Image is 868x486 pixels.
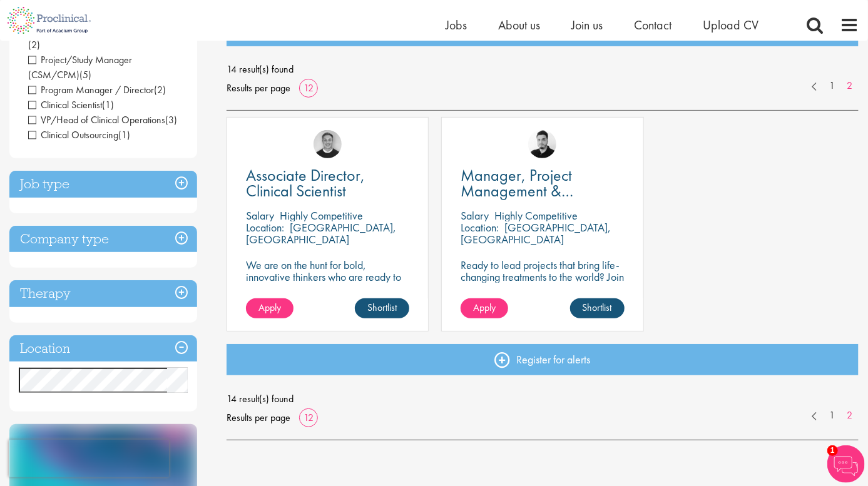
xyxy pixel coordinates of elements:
img: Anderson Maldonado [528,130,556,158]
span: (3) [165,113,177,126]
h3: Location [9,335,197,362]
span: (1) [118,128,130,141]
p: We are on the hunt for bold, innovative thinkers who are ready to help push the boundaries of sci... [246,259,409,318]
span: 14 result(s) found [227,390,859,408]
h3: Therapy [9,280,197,307]
a: Upload CV [703,17,758,33]
a: 1 [823,408,841,423]
a: Join us [571,17,603,33]
p: Highly Competitive [494,208,578,223]
span: (2) [28,38,40,51]
a: Associate Director, Clinical Scientist [246,168,409,199]
a: Shortlist [355,298,409,318]
a: Apply [246,298,294,318]
span: Program Manager / Director [28,83,154,96]
p: [GEOGRAPHIC_DATA], [GEOGRAPHIC_DATA] [461,220,611,246]
iframe: reCAPTCHA [9,440,169,477]
span: 1 [827,445,838,456]
a: 2 [840,79,859,93]
span: VP/Head of Clinical Operations [28,113,177,126]
a: Apply [461,298,508,318]
a: Register for alerts [227,344,859,375]
span: Results per page [227,79,290,98]
a: 12 [299,411,318,424]
h3: Company type [9,226,197,253]
a: Jobs [446,17,467,33]
a: Manager, Project Management & Operational Delivery [461,168,624,199]
span: (1) [102,98,114,111]
h3: Job type [9,171,197,198]
a: About us [498,17,540,33]
span: Program Manager / Director [28,83,166,96]
img: Bo Forsen [314,130,342,158]
span: Clinical Outsourcing [28,128,118,141]
span: VP/Head of Clinical Operations [28,113,165,126]
span: Clinical Scientist [28,98,102,111]
a: 1 [823,79,841,93]
span: Clinical Outsourcing [28,128,130,141]
a: Shortlist [570,298,625,318]
a: 12 [299,81,318,94]
span: 14 result(s) found [227,60,859,79]
p: Highly Competitive [280,208,363,223]
span: Salary [246,208,274,223]
span: (2) [154,83,166,96]
span: Manager, Project Management & Operational Delivery [461,165,595,217]
span: Clinical Scientist [28,98,114,111]
span: Associate Director, Clinical Scientist [246,165,365,201]
span: (5) [79,68,91,81]
span: Salary [461,208,489,223]
span: Project/Study Manager (CSM/CPM) [28,53,132,81]
span: Location: [246,220,284,235]
span: Apply [258,301,281,314]
img: Chatbot [827,445,865,483]
span: Location: [461,220,499,235]
a: Contact [634,17,671,33]
span: Results per page [227,408,290,427]
p: Ready to lead projects that bring life-changing treatments to the world? Join our client at the f... [461,259,624,318]
a: 2 [840,408,859,423]
p: [GEOGRAPHIC_DATA], [GEOGRAPHIC_DATA] [246,220,396,246]
span: Apply [473,301,496,314]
